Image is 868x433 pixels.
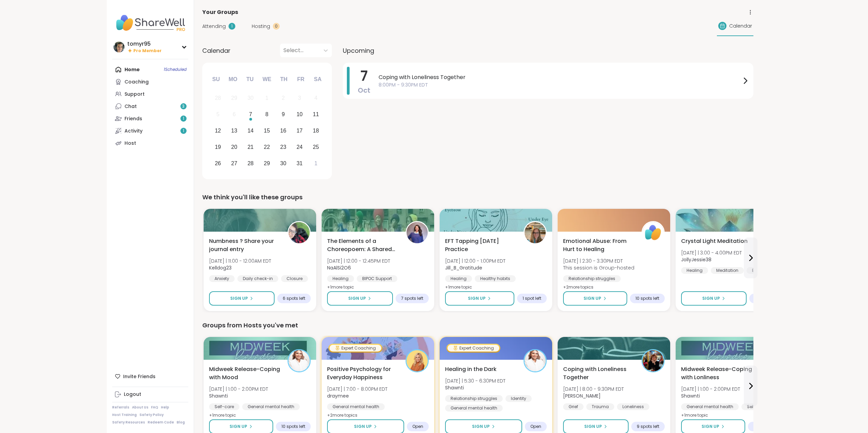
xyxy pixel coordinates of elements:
div: We think you'll like these groups [202,192,753,202]
div: 22 [264,142,270,152]
span: 7 [361,66,368,86]
div: 2 [282,93,285,103]
img: draymee [407,350,428,371]
span: [DATE] | 1:00 - 2:00PM EDT [681,386,740,392]
span: The Elements of a Choreopoem: A Shared Healing [327,237,398,253]
img: tomyr95 [114,42,124,52]
a: Host [112,137,188,149]
div: Meditation [711,267,744,274]
span: Coping with Loneliness Together [379,73,741,81]
div: Expert Coaching [329,345,381,352]
div: Choose Friday, October 24th, 2025 [292,140,307,154]
div: Healing [681,267,708,274]
div: Loneliness [617,403,649,410]
div: Not available Monday, October 6th, 2025 [227,107,241,122]
b: NaAlSi2O6 [327,264,351,271]
div: Support [124,91,145,98]
div: Choose Thursday, October 30th, 2025 [276,156,291,171]
div: 10 [296,110,303,119]
span: 1 [183,116,184,122]
button: Sign Up [563,291,627,306]
div: 18 [313,126,319,135]
div: 21 [248,142,254,152]
b: Kelldog23 [209,264,232,271]
div: Chat [124,103,137,110]
a: Activity1 [112,125,188,137]
div: Choose Thursday, October 9th, 2025 [276,107,291,122]
div: 7 [249,110,252,119]
div: Choose Wednesday, October 8th, 2025 [260,107,274,122]
div: 1 [314,159,318,168]
div: 28 [248,159,254,168]
span: Coping with Loneliness Together [563,365,634,382]
a: Safety Policy [139,413,164,417]
div: Not available Saturday, October 4th, 2025 [309,91,323,106]
span: Calendar [202,46,231,55]
a: Blog [177,420,185,425]
span: 1 [183,128,184,134]
div: month 2025-10 [210,90,324,171]
span: Sign Up [584,423,602,430]
span: Midweek Release-Coping with Lonliness [681,365,752,382]
div: 6 [233,110,236,119]
b: Shawnti [445,384,464,391]
div: Sa [310,72,325,87]
a: Safety Resources [112,420,145,425]
span: [DATE] | 7:00 - 8:00PM EDT [327,386,387,392]
div: Not available Thursday, October 2nd, 2025 [276,91,291,106]
div: Friends [124,115,142,122]
div: 29 [264,159,270,168]
span: Emotional Abuse: From Hurt to Healing [563,237,634,253]
div: 30 [248,93,254,103]
div: 26 [215,159,221,168]
div: 1 [229,23,235,30]
span: Your Groups [202,8,238,16]
div: tomyr95 [127,40,162,48]
span: Sign Up [702,295,720,301]
div: Logout [124,391,141,398]
span: [DATE] | 2:30 - 3:30PM EDT [563,258,634,264]
div: Tu [242,72,258,87]
div: Daily check-in [237,275,278,282]
div: Relationship struggles [563,275,621,282]
span: Sign Up [472,423,490,430]
div: 23 [280,142,286,152]
div: Choose Friday, October 17th, 2025 [292,124,307,138]
span: Attending [202,23,226,30]
div: 30 [280,159,286,168]
div: Self-care [209,403,239,410]
img: Judy [643,350,664,371]
div: General mental health [242,403,300,410]
span: 10 spots left [281,424,305,429]
span: 6 spots left [283,296,305,301]
div: We [259,72,274,87]
a: Host Training [112,413,137,417]
span: Open [412,424,423,429]
div: Choose Friday, October 31st, 2025 [292,156,307,171]
div: 15 [264,126,270,135]
div: 25 [313,142,319,152]
div: 16 [280,126,286,135]
b: Shawnti [681,392,700,399]
div: Choose Wednesday, October 22nd, 2025 [260,140,274,154]
div: Not available Sunday, September 28th, 2025 [211,91,225,106]
a: FAQ [151,405,158,410]
div: Choose Saturday, October 25th, 2025 [309,140,323,154]
div: Choose Wednesday, October 29th, 2025 [260,156,274,171]
div: Not available Tuesday, September 30th, 2025 [243,91,258,106]
div: Healing [445,275,472,282]
span: [DATE] | 12:00 - 1:00PM EDT [445,258,505,264]
span: Sign Up [230,423,247,430]
button: Sign Up [327,291,393,306]
a: About Us [132,405,148,410]
a: Logout [112,388,188,401]
div: Self-care [741,403,772,410]
span: Sign Up [702,423,719,430]
div: Choose Sunday, October 26th, 2025 [211,156,225,171]
div: Activity [124,128,143,135]
span: Hosting [252,23,270,30]
div: 31 [296,159,303,168]
div: Relationship struggles [445,395,503,402]
div: 1 [265,93,268,103]
span: 3 [182,104,185,109]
